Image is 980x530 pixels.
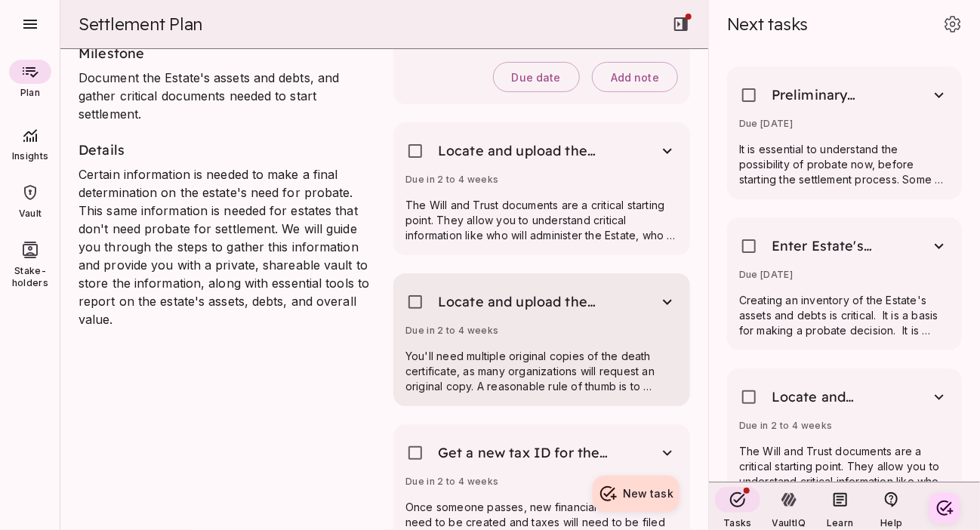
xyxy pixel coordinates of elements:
[727,66,962,199] div: Preliminary probate assessmentDue [DATE]It is essential to understand the possibility of probate ...
[393,122,690,255] div: Locate and upload the Estate's legal documentsDue in 2 to 4 weeksThe Will and Trust documents are...
[405,325,499,336] span: Due in 2 to 4 weeks
[79,167,369,327] span: Certain information is needed to make a final determination on the estate's need for probate. Thi...
[772,517,806,528] span: VaultIQ
[727,368,962,501] div: Locate and upload the Estate's legal documentsDue in 2 to 4 weeksThe Will and Trust documents are...
[438,444,612,462] span: Get a new tax ID for the Estate
[739,269,794,280] span: Due [DATE]
[739,118,794,129] span: Due [DATE]
[739,420,833,431] span: Due in 2 to 4 weeks
[493,62,580,92] button: Due date
[880,517,902,528] span: Help
[79,45,144,62] span: Milestone
[772,86,883,104] span: Preliminary probate assessment
[405,174,499,185] span: Due in 2 to 4 weeks
[79,141,125,159] span: Details
[592,62,678,92] button: Add note
[929,493,960,523] button: Create your first task
[405,476,499,487] span: Due in 2 to 4 weeks
[79,14,202,35] span: Settlement Plan
[727,14,809,35] span: Next tasks
[772,388,883,406] span: Locate and upload the Estate's legal documents
[723,517,752,528] span: Tasks
[739,444,950,489] p: The Will and Trust documents are a critical starting point. They allow you to understand critical...
[438,293,612,311] span: Locate and upload the deceased’s death certificate
[611,71,659,85] span: Add note
[79,70,339,122] span: Document the Estate's assets and debts, and gather critical documents needed to start settlement.
[393,273,690,406] div: Locate and upload the deceased’s death certificateDue in 2 to 4 weeksYou'll need multiple origina...
[20,87,40,99] span: Plan
[512,71,561,85] span: Due date
[3,116,57,169] div: Insights
[19,208,42,220] span: Vault
[3,150,57,162] span: Insights
[405,349,678,394] p: You'll need multiple original copies of the death certificate, as many organizations will request...
[623,487,673,500] span: New task
[727,217,962,350] div: Enter Estate's Asset and DebtsDue [DATE]Creating an inventory of the Estate's assets and debts is...
[438,142,612,160] span: Locate and upload the Estate's legal documents
[739,293,950,338] p: Creating an inventory of the Estate's assets and debts is critical. It is a basis for making a pr...
[772,237,883,255] span: Enter Estate's Asset and Debts
[827,517,854,528] span: Learn
[593,476,680,512] button: New task
[405,198,678,243] p: The Will and Trust documents are a critical starting point. They allow you to understand critical...
[739,142,950,187] p: It is essential to understand the possibility of probate now, before starting the settlement proc...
